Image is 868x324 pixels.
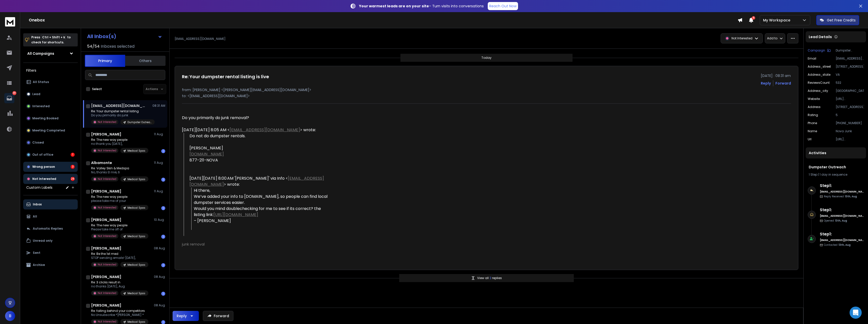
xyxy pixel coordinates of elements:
button: B [5,311,15,321]
p: Closed [32,141,44,145]
p: Not Interested [98,177,116,181]
span: junk removal [182,242,205,247]
div: Reply [177,313,187,318]
div: Would you mind doublechecking for me to see if its correct? the listing link: [194,206,329,218]
span: 13th, Aug [838,243,851,247]
p: Out of office [32,153,53,157]
a: Reach Out Now [488,2,518,10]
p: address [808,105,821,109]
p: address_street [808,65,831,69]
p: url [808,137,811,141]
strong: Your warmest leads are on your site [359,4,429,9]
p: [EMAIL_ADDRESS][DOMAIN_NAME] [175,37,226,41]
span: 1 Step [809,172,817,177]
button: All Campaigns [23,48,78,59]
h6: Step 1 : [820,207,864,213]
span: Ctrl + Shift + k [41,34,66,40]
div: 1 [161,263,165,267]
p: 11 Aug [154,189,165,193]
p: Medical Spas [127,206,145,210]
div: 26 [71,177,75,181]
a: 30 [4,93,14,103]
p: 08 Aug [154,303,165,307]
p: Not Interested [98,120,116,124]
a: [URL][DOMAIN_NAME] [213,212,258,218]
button: Inbox [23,199,78,209]
p: Sent [33,251,40,255]
p: Reply Received [824,195,857,198]
p: Medical Spas [127,177,145,181]
button: Others [125,55,166,66]
div: Do not do dumpster rentals. [189,133,329,139]
p: Not Interested [98,234,116,238]
button: Reply [761,81,771,86]
div: We’ve added your info to [DOMAIN_NAME], so people can find local dumpster services easier. [194,194,329,206]
button: Closed [23,138,78,148]
a: [EMAIL_ADDRESS][DOMAIN_NAME] [189,175,324,187]
div: Open Intercom Messenger [850,307,862,319]
p: STOP sending emails! [DATE], [91,256,148,260]
p: [EMAIL_ADDRESS][DOMAIN_NAME] [836,57,864,61]
p: No, thanks El mié, 6 [91,170,148,174]
h1: Onebox [29,17,738,23]
a: [EMAIL_ADDRESS][DOMAIN_NAME] [230,127,300,133]
p: Automatic Replies [33,227,63,231]
h3: Inboxes selected [101,43,134,49]
p: – Turn visits into conversations [359,4,484,9]
p: Get Free Credits [827,18,856,23]
div: 877-211-NOVA [189,157,329,163]
p: [PHONE_NUMBER] [836,121,864,125]
p: [STREET_ADDRESS] [836,105,864,109]
p: [GEOGRAPHIC_DATA] [836,89,864,93]
h3: Custom Labels [26,185,52,190]
img: logo [5,17,15,26]
span: 1 day in sequence [820,172,847,177]
h1: Re: Your dumpster rental listing is live [182,73,269,80]
p: Medical Spas [127,291,145,295]
h1: [PERSON_NAME] [91,132,121,137]
p: VA [836,73,864,77]
p: Dumpster Outreach [127,120,152,124]
p: Re: Your dumpster rental listing [91,109,152,113]
p: Archive [33,263,45,267]
p: Not Interested [98,320,116,323]
h1: Albamonte [91,160,112,165]
p: [URL][DOMAIN_NAME] [836,97,864,101]
p: Phone [808,121,817,125]
button: Sent [23,248,78,258]
div: 1 [161,235,165,239]
button: Meeting Booked [23,113,78,123]
button: Archive [23,260,78,270]
p: Medical Spas [127,234,145,238]
p: Re: The new way people [91,138,148,142]
p: My Workspace [763,18,792,23]
button: Out of office1 [23,150,78,160]
p: Re: The new way people [91,195,148,199]
p: Wrong person [32,165,55,169]
div: 1 [161,149,165,153]
p: Add to [767,36,777,40]
p: Meeting Booked [32,116,59,120]
p: to: <[EMAIL_ADDRESS][DOMAIN_NAME]> [182,93,791,98]
p: address_state [808,73,830,77]
p: address_city [808,89,828,93]
button: All Status [23,77,78,87]
p: website [808,97,820,101]
h1: [PERSON_NAME] [91,274,121,279]
p: no thank you [DATE], [91,142,148,146]
p: Re: Be the 1st med [91,252,148,256]
p: Medical Spas [127,149,145,153]
h1: All Campaigns [27,51,54,56]
p: Not Interested [98,263,116,266]
div: Forward [775,81,791,86]
h6: [EMAIL_ADDRESS][DOMAIN_NAME] [820,238,864,242]
span: 54 / 54 [87,43,100,49]
button: Not Interested26 [23,174,78,184]
p: Not Interested [731,36,752,40]
p: 30 [12,91,16,95]
div: Activities [806,147,866,158]
h3: Filters [23,67,78,74]
h1: Dumpster Outreach [809,165,863,170]
button: Reply [173,311,199,321]
p: No Unsubscribe *[PERSON_NAME] * [91,313,148,317]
